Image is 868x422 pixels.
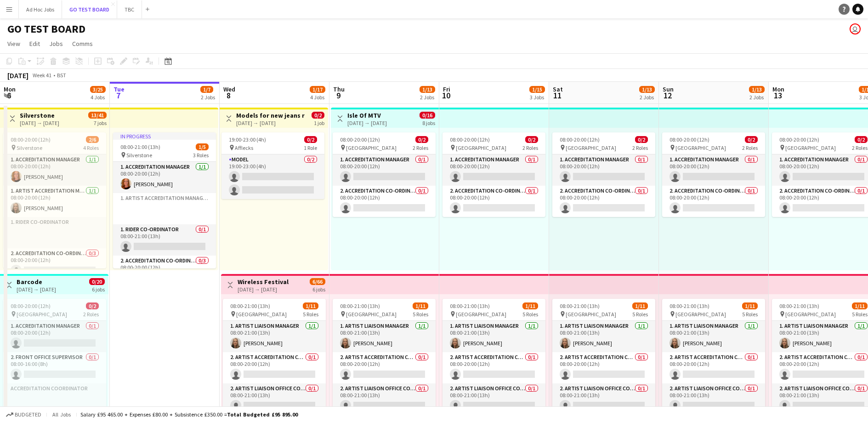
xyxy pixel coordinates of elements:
h3: Barcode [17,278,56,286]
span: 1/13 [749,86,765,93]
span: Thu [333,85,345,93]
app-card-role-placeholder: 1. Rider Co-ordinator [3,217,106,248]
span: 12 [661,90,674,101]
div: 8 jobs [422,119,435,126]
span: 1/11 [522,302,538,309]
span: [GEOGRAPHIC_DATA] [236,311,287,318]
span: Comms [72,40,93,48]
span: 0/2 [304,136,317,143]
span: 0/2 [855,136,868,143]
div: [DATE] → [DATE] [347,120,387,126]
app-job-card: 19:00-23:00 (4h)0/2 Afflecks1 RoleModel0/219:00-23:00 (4h) [221,132,324,199]
div: 2 Jobs [749,94,764,101]
app-card-role: 2. Artist Liaison Office Coordinator0/108:00-21:00 (13h) [552,383,655,415]
span: 1/17 [310,86,325,93]
app-job-card: 08:00-20:00 (12h)0/2 [GEOGRAPHIC_DATA]2 Roles1. Accreditation Manager0/108:00-20:00 (12h) 2. Accr... [662,132,765,217]
span: Mon [4,85,16,93]
span: 08:00-20:00 (12h) [11,136,51,143]
div: 08:00-20:00 (12h)0/2 [GEOGRAPHIC_DATA]2 Roles1. Accreditation Manager0/108:00-20:00 (12h) 2. Accr... [333,132,436,217]
div: [DATE] → [DATE] [20,120,59,126]
span: 1/5 [196,143,209,150]
span: 2 Roles [632,144,648,151]
span: Fri [443,85,450,93]
span: 0/16 [420,112,435,119]
span: 0/2 [312,112,324,119]
app-card-role: 1. Artist Liaison Manager1/108:00-21:00 (13h)[PERSON_NAME] [443,321,545,352]
div: 2 Jobs [420,94,435,101]
a: Edit [26,38,44,50]
span: Edit [29,40,40,48]
div: 1 job [314,119,324,126]
span: 5 Roles [522,311,538,318]
span: 8 [222,90,235,101]
span: 08:00-20:00 (12h) [669,136,709,143]
app-card-role: 2. Artist Accreditation Co-ordinator0/108:00-20:00 (12h) [333,352,436,383]
a: Jobs [45,38,67,50]
span: 5 Roles [852,311,868,318]
span: [GEOGRAPHIC_DATA] [675,144,726,151]
span: 08:00-21:00 (13h) [779,302,819,309]
div: In progress08:00-21:00 (13h)1/5 Silverstone3 Roles1. Accreditation Manager1/108:00-20:00 (12h)[PE... [113,132,216,268]
span: 1/11 [303,302,318,309]
span: Silverstone [17,144,42,151]
span: 3/25 [90,86,106,93]
span: [GEOGRAPHIC_DATA] [346,144,397,151]
span: [GEOGRAPHIC_DATA] [456,311,506,318]
span: Tue [113,85,125,93]
span: 0/2 [635,136,648,143]
app-card-role: 2. Accreditation Co-ordinator0/308:00-20:00 (12h) [113,256,216,314]
span: [GEOGRAPHIC_DATA] [17,311,67,318]
app-card-role: 2. Accreditation Co-ordinator0/108:00-20:00 (12h) [333,186,436,217]
span: 1/11 [413,302,428,309]
span: 1/11 [742,302,758,309]
span: 2 Roles [413,144,428,151]
div: 4 Jobs [91,94,105,101]
app-card-role: 2. Artist Accreditation Co-ordinator0/108:00-20:00 (12h) [552,352,655,383]
span: 0/2 [525,136,538,143]
span: 9 [332,90,345,101]
div: 08:00-20:00 (12h)0/2 [GEOGRAPHIC_DATA]2 Roles1. Accreditation Manager0/108:00-20:00 (12h) 2. Accr... [443,132,545,217]
app-card-role: 2. Accreditation Co-ordinator0/108:00-20:00 (12h) [662,186,765,217]
span: 2/6 [86,136,99,143]
app-job-card: 08:00-20:00 (12h)2/6 Silverstone4 Roles1. Accreditation Manager1/108:00-20:00 (12h)[PERSON_NAME]1... [3,132,106,268]
span: Jobs [49,40,63,48]
span: 4 Roles [83,144,99,151]
div: 6 jobs [312,285,325,293]
span: Sat [553,85,563,93]
span: 1/11 [852,302,868,309]
span: 08:00-21:00 (13h) [230,302,270,309]
span: 08:00-21:00 (13h) [669,302,709,309]
span: 1/7 [200,86,213,93]
span: 2 Roles [522,144,538,151]
div: [DATE] → [DATE] [17,286,56,293]
app-card-role: 2. Artist Liaison Office Coordinator0/108:00-21:00 (13h) [443,383,545,415]
app-card-role: 2. Accreditation Co-ordinator0/108:00-20:00 (12h) [552,186,655,217]
button: Ad Hoc Jobs [19,0,62,18]
h3: Isle Of MTV [347,111,387,120]
div: BST [57,72,66,79]
app-card-role: 1. Accreditation Manager0/108:00-20:00 (12h) [3,321,106,352]
span: Budgeted [15,411,41,418]
span: 13/41 [88,112,107,119]
a: Comms [68,38,96,50]
app-card-role: 2. Artist Liaison Office Coordinator0/108:00-21:00 (13h) [223,383,326,415]
span: 2 Roles [742,144,758,151]
a: View [4,38,24,50]
span: Wed [223,85,235,93]
span: [GEOGRAPHIC_DATA] [456,144,506,151]
app-card-role: 2. Accreditation Co-ordinator0/308:00-20:00 (12h) [3,248,106,306]
span: [GEOGRAPHIC_DATA] [675,311,726,318]
span: [GEOGRAPHIC_DATA] [785,144,836,151]
span: [GEOGRAPHIC_DATA] [346,311,397,318]
span: 08:00-21:00 (13h) [450,302,490,309]
app-card-role: 1. Accreditation Manager0/108:00-20:00 (12h) [443,154,545,186]
span: Week 41 [30,72,53,79]
span: 13 [771,90,784,101]
app-card-role: 2. Artist Accreditation Co-ordinator0/108:00-20:00 (12h) [443,352,545,383]
span: 3 Roles [193,152,209,159]
app-card-role: 1. Accreditation Manager0/108:00-20:00 (12h) [552,154,655,186]
span: Afflecks [235,144,253,151]
div: 4 Jobs [310,94,325,101]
